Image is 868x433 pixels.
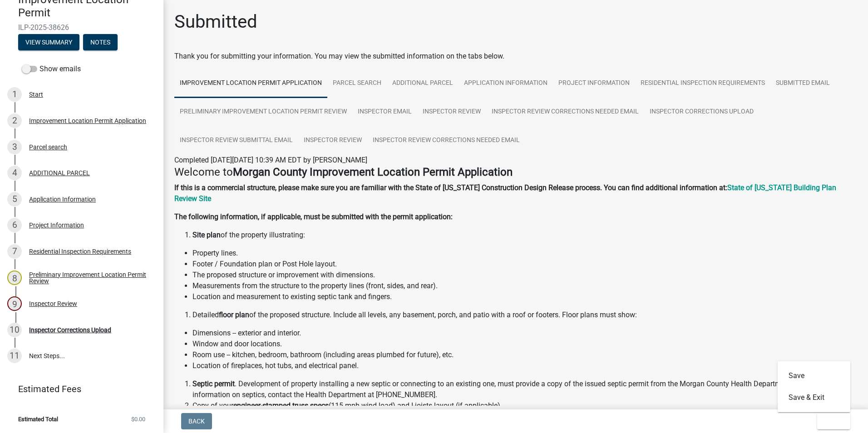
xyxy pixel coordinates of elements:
[29,271,149,284] div: Preliminary Improvement Location Permit Review
[174,51,857,62] div: Thank you for submitting your information. You may view the submitted information on the tabs below.
[7,380,149,398] a: Estimated Fees
[7,218,22,232] div: 6
[192,270,857,280] li: The proposed structure or improvement with dimensions.
[181,413,212,429] button: Back
[29,170,90,176] div: ADDITIONAL PARCEL
[387,69,459,98] a: ADDITIONAL PARCEL
[29,196,96,202] div: Application Information
[233,401,329,410] strong: engineer-stamped truss specs
[174,98,352,127] a: Preliminary Improvement Location Permit Review
[174,166,857,179] h4: Welcome to
[7,244,22,259] div: 7
[29,300,77,307] div: Inspector Review
[131,416,145,422] span: $0.00
[83,34,118,50] button: Notes
[644,98,759,127] a: Inspector Corrections Upload
[192,231,221,239] strong: Site plan
[174,126,298,155] a: Inspector Review Submittal Email
[192,291,857,302] li: Location and measurement to existing septic tank and fingers.
[192,339,857,349] li: Window and door locations.
[29,118,146,124] div: Improvement Location Permit Application
[174,183,727,192] strong: If this is a commercial structure, please make sure you are familiar with the State of [US_STATE]...
[7,192,22,207] div: 5
[7,166,22,180] div: 4
[174,69,327,98] a: Improvement Location Permit Application
[192,248,857,259] li: Property lines.
[553,69,635,98] a: Project Information
[7,323,22,337] div: 10
[778,387,850,408] button: Save & Exit
[7,113,22,128] div: 2
[770,69,835,98] a: Submitted Email
[7,140,22,154] div: 3
[29,91,43,98] div: Start
[192,379,857,400] li: . Development of property installing a new septic or connecting to an existing one, must provide ...
[174,156,367,164] span: Completed [DATE][DATE] 10:39 AM EDT by [PERSON_NAME]
[192,230,857,241] li: of the property illustrating:
[83,39,118,46] wm-modal-confirm: Notes
[7,271,22,285] div: 8
[352,98,417,127] a: Inspector Email
[29,144,67,150] div: Parcel search
[18,23,145,32] span: ILP-2025-38626
[298,126,367,155] a: Inspector Review
[18,39,79,46] wm-modal-confirm: Summary
[635,69,770,98] a: Residential Inspection Requirements
[192,349,857,360] li: Room use -- kitchen, bedroom, bathroom (including areas plumbed for future), etc.
[778,361,850,412] div: Exit
[192,259,857,270] li: Footer / Foundation plan or Post Hole layout.
[367,126,525,155] a: Inspector Review Corrections Needed Email
[29,327,111,333] div: Inspector Corrections Upload
[29,222,84,228] div: Project Information
[29,248,131,255] div: Residential Inspection Requirements
[174,11,257,33] h1: Submitted
[192,328,857,339] li: Dimensions -- exterior and interior.
[486,98,644,127] a: Inspector Review Corrections Needed Email
[192,360,857,371] li: Location of fireplaces, hot tubs, and electrical panel.
[417,98,486,127] a: Inspector Review
[174,212,453,221] strong: The following information, if applicable, must be submitted with the permit application:
[18,416,58,422] span: Estimated Total
[7,349,22,363] div: 11
[824,418,838,425] span: Exit
[817,413,850,429] button: Exit
[7,87,22,102] div: 1
[192,400,857,411] li: Copy of your (115 mph wind load) and I-joists layout (if applicable).
[7,296,22,311] div: 9
[778,365,850,387] button: Save
[327,69,387,98] a: Parcel search
[192,310,857,320] li: Detailed of the proposed structure. Include all levels, any basement, porch, and patio with a roo...
[22,64,81,74] label: Show emails
[174,183,836,203] a: State of [US_STATE] Building Plan Review Site
[233,166,513,178] strong: Morgan County Improvement Location Permit Application
[188,418,205,425] span: Back
[192,280,857,291] li: Measurements from the structure to the property lines (front, sides, and rear).
[219,310,249,319] strong: floor plan
[459,69,553,98] a: Application Information
[192,379,235,388] strong: Septic permit
[18,34,79,50] button: View Summary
